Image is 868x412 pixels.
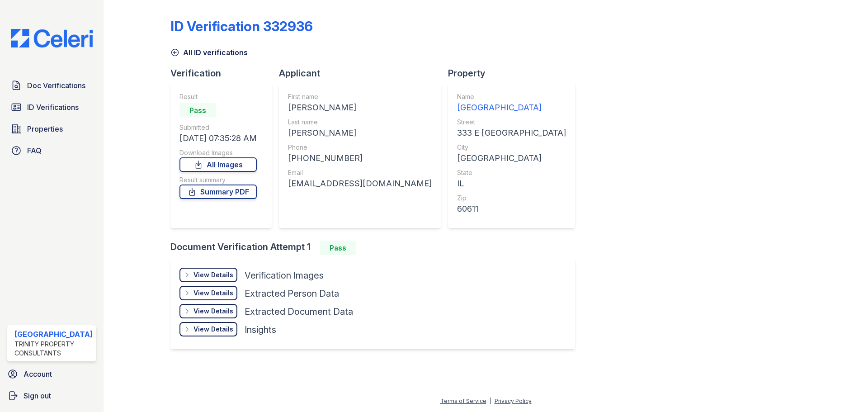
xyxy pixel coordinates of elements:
[288,101,432,114] div: [PERSON_NAME]
[27,80,85,91] span: Doc Verifications
[457,194,566,203] div: Zip
[7,76,96,95] a: Doc Verifications
[288,92,432,101] div: First name
[4,29,100,47] img: CE_Logo_Blue-a8612792a0a2168367f1c8372b55b34899dd931a85d93a1a3d3e32e68fde9ad4.png
[24,369,52,379] span: Account
[193,270,233,279] div: View Details
[288,127,432,139] div: [PERSON_NAME]
[457,118,566,127] div: Street
[457,152,566,165] div: [GEOGRAPHIC_DATA]
[7,142,96,160] a: FAQ
[288,177,432,190] div: [EMAIL_ADDRESS][DOMAIN_NAME]
[288,143,432,152] div: Phone
[27,123,63,134] span: Properties
[440,398,486,404] a: Terms of Service
[457,92,566,101] div: Name
[7,120,96,138] a: Properties
[193,289,233,298] div: View Details
[193,325,233,334] div: View Details
[457,143,566,152] div: City
[495,398,532,404] a: Privacy Policy
[179,175,257,185] div: Result summary
[448,67,582,80] div: Property
[170,18,313,34] div: ID Verification 332936
[14,329,93,340] div: [GEOGRAPHIC_DATA]
[179,123,257,132] div: Submitted
[288,152,432,165] div: [PHONE_NUMBER]
[179,185,257,199] a: Summary PDF
[24,390,51,401] span: Sign out
[179,92,257,101] div: Result
[170,241,582,255] div: Document Verification Attempt 1
[179,148,257,157] div: Download Images
[320,241,356,255] div: Pass
[179,157,257,172] a: All Images
[457,168,566,177] div: State
[245,287,339,300] div: Extracted Person Data
[457,101,566,114] div: [GEOGRAPHIC_DATA]
[193,307,233,316] div: View Details
[179,132,257,145] div: [DATE] 07:35:28 AM
[457,203,566,215] div: 60611
[14,340,93,358] div: Trinity Property Consultants
[170,47,248,58] a: All ID verifications
[27,145,42,156] span: FAQ
[245,269,324,282] div: Verification Images
[457,127,566,139] div: 333 E [GEOGRAPHIC_DATA]
[170,67,279,80] div: Verification
[4,365,100,383] a: Account
[279,67,448,80] div: Applicant
[245,323,276,336] div: Insights
[830,376,859,403] iframe: chat widget
[457,92,566,114] a: Name [GEOGRAPHIC_DATA]
[27,102,79,113] span: ID Verifications
[179,103,216,118] div: Pass
[457,177,566,190] div: IL
[7,98,96,116] a: ID Verifications
[4,387,100,405] a: Sign out
[490,398,491,404] div: |
[245,305,353,318] div: Extracted Document Data
[288,168,432,177] div: Email
[288,118,432,127] div: Last name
